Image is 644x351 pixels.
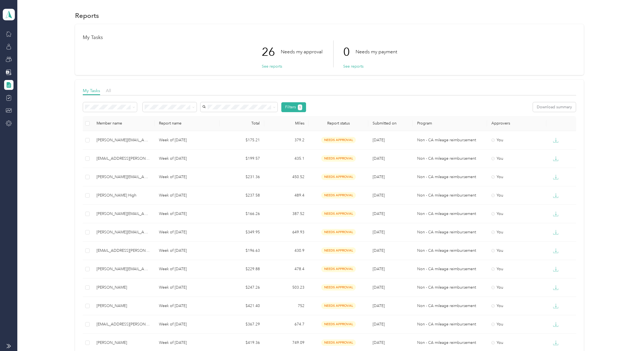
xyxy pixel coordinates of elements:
span: needs approval [321,192,356,198]
th: Approvers [487,116,546,131]
p: Non - CA mileage reimbursement [417,192,483,198]
p: Week of [DATE] [159,174,215,180]
div: [PERSON_NAME] High [97,192,150,198]
p: Non - CA mileage reimbursement [417,248,483,254]
div: [PERSON_NAME][EMAIL_ADDRESS][PERSON_NAME][DOMAIN_NAME] [97,137,150,143]
span: needs approval [321,284,356,291]
td: Non - CA mileage reimbursement [413,260,487,278]
span: Report status [313,121,364,126]
td: 489.4 [264,186,309,205]
span: [DATE] [373,303,385,308]
td: Non - CA mileage reimbursement [413,297,487,315]
td: 478.4 [264,260,309,278]
td: Non - CA mileage reimbursement [413,205,487,223]
div: You [491,340,542,346]
h1: My Tasks [83,35,576,40]
td: 649.93 [264,223,309,242]
p: Week of [DATE] [159,284,215,291]
span: needs approval [321,174,356,180]
div: You [491,248,542,254]
button: See reports [262,63,282,69]
p: Week of [DATE] [159,266,215,272]
td: 674.7 [264,315,309,334]
div: You [491,156,542,162]
div: [PERSON_NAME][EMAIL_ADDRESS][PERSON_NAME][DOMAIN_NAME] [97,211,150,217]
td: 387.52 [264,205,309,223]
td: 503.23 [264,278,309,297]
p: Week of [DATE] [159,321,215,327]
p: Non - CA mileage reimbursement [417,211,483,217]
td: $367.29 [220,315,264,334]
td: $421.40 [220,297,264,315]
p: Non - CA mileage reimbursement [417,174,483,180]
div: Miles [269,121,304,126]
iframe: Everlance-gr Chat Button Frame [613,320,644,351]
span: needs approval [321,137,356,143]
div: [PERSON_NAME][EMAIL_ADDRESS][PERSON_NAME][DOMAIN_NAME] [97,174,150,180]
p: Week of [DATE] [159,211,215,217]
td: $196.63 [220,242,264,260]
td: $166.26 [220,205,264,223]
p: Week of [DATE] [159,137,215,143]
div: You [491,321,542,327]
th: Program [413,116,487,131]
div: You [491,284,542,291]
div: You [491,303,542,309]
p: Week of [DATE] [159,156,215,162]
td: Non - CA mileage reimbursement [413,168,487,186]
p: Week of [DATE] [159,340,215,346]
span: [DATE] [373,211,385,216]
td: Non - CA mileage reimbursement [413,223,487,242]
td: Non - CA mileage reimbursement [413,315,487,334]
td: Non - CA mileage reimbursement [413,278,487,297]
div: You [491,137,542,143]
td: 450.52 [264,168,309,186]
th: Member name [92,116,155,131]
div: You [491,229,542,235]
td: $349.95 [220,223,264,242]
p: Non - CA mileage reimbursement [417,340,483,346]
span: 1 [299,105,301,110]
span: [DATE] [373,267,385,271]
div: [EMAIL_ADDRESS][PERSON_NAME][DOMAIN_NAME] [97,321,150,327]
span: [DATE] [373,230,385,234]
p: Week of [DATE] [159,192,215,198]
th: Submitted on [368,116,413,131]
td: Non - CA mileage reimbursement [413,131,487,150]
span: [DATE] [373,285,385,290]
span: [DATE] [373,248,385,253]
p: Non - CA mileage reimbursement [417,229,483,235]
button: Filters1 [281,102,306,112]
button: 1 [298,104,302,110]
div: [PERSON_NAME][EMAIL_ADDRESS][PERSON_NAME][DOMAIN_NAME] [97,229,150,235]
td: $175.21 [220,131,264,150]
span: needs approval [321,211,356,217]
span: My Tasks [83,88,100,93]
div: [EMAIL_ADDRESS][PERSON_NAME][DOMAIN_NAME] [97,156,150,162]
button: See reports [343,63,364,69]
span: needs approval [321,303,356,309]
span: All [106,88,111,93]
td: 752 [264,297,309,315]
td: 379.2 [264,131,309,150]
p: 0 [343,40,356,63]
h1: Reports [75,13,99,18]
span: needs approval [321,266,356,272]
p: Non - CA mileage reimbursement [417,266,483,272]
td: Non - CA mileage reimbursement [413,150,487,168]
div: [PERSON_NAME] [97,303,150,309]
th: Report name [155,116,220,131]
span: needs approval [321,247,356,254]
p: Non - CA mileage reimbursement [417,284,483,291]
td: Non - CA mileage reimbursement [413,242,487,260]
p: Week of [DATE] [159,229,215,235]
div: You [491,174,542,180]
button: Download summary [533,102,576,112]
p: 26 [262,40,281,63]
span: [DATE] [373,156,385,161]
p: Non - CA mileage reimbursement [417,303,483,309]
span: [DATE] [373,322,385,327]
span: needs approval [321,339,356,346]
span: needs approval [321,155,356,162]
td: $231.36 [220,168,264,186]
